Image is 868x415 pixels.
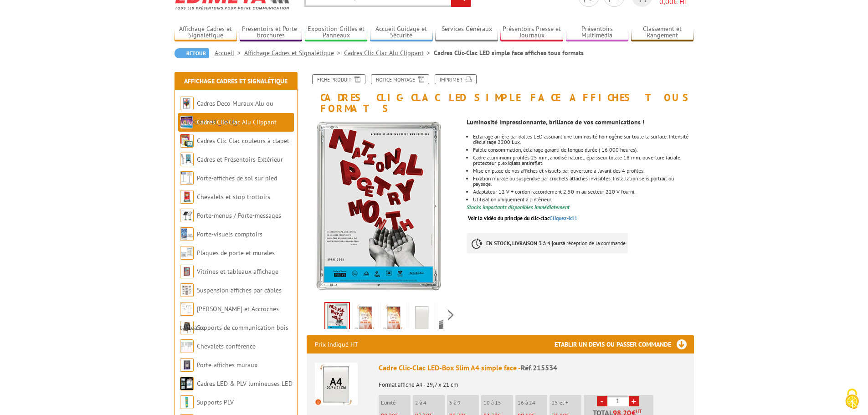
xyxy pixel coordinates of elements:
span: Next [447,307,455,323]
a: Services Généraux [435,25,498,40]
li: Utilisation uniquement à l’intérieur. [473,197,693,202]
a: Affichage Cadres et Signalétique [244,49,344,57]
a: Affichage Cadres et Signalétique [175,25,237,40]
p: 5 à 9 [449,400,479,406]
a: Classement et Rangement [631,25,694,40]
a: Porte-menus / Porte-messages [197,211,281,220]
span: Réf.215534 [521,363,557,372]
li: Cadres Clic-Clac LED simple face affiches tous formats [434,48,584,57]
a: Notice Montage [371,74,429,84]
a: Suspension affiches par câbles [197,286,282,294]
p: 2 à 4 [415,400,445,406]
strong: Luminosité impressionnante, brillance de vos communications ! [467,118,644,126]
img: Supports PLV [180,395,194,409]
a: Affichage Cadres et Signalétique [184,77,288,85]
a: Cadres Deco Muraux Alu ou [GEOGRAPHIC_DATA] [180,99,273,126]
img: Porte-affiches de sol sur pied [180,171,194,185]
a: Exposition Grilles et Panneaux [305,25,368,40]
img: affichage_lumineux_215534_image_anime.gif [325,303,349,331]
a: Vitrines et tableaux affichage [197,267,278,276]
a: Cadres Clic-Clac couleurs à clapet [197,137,289,145]
img: Cadre Clic-Clac LED-Box Slim A4 simple face [315,363,358,405]
strong: EN STOCK, LIVRAISON 3 à 4 jours [486,240,563,246]
a: Présentoirs Presse et Journaux [500,25,563,40]
img: Vitrines et tableaux affichage [180,265,194,278]
img: affichage_lumineux_215534_image_anime.gif [307,118,451,299]
a: Imprimer [435,74,477,84]
a: - [597,396,607,406]
img: Chevalets conférence [180,339,194,353]
p: Format affiche A4 - 29,7 x 21 cm [379,375,686,388]
a: Cadres LED & PLV lumineuses LED [197,379,293,388]
img: Plaques de porte et murales [180,246,194,260]
img: affichage_lumineux_215534_15.jpg [411,304,433,332]
a: Porte-visuels comptoirs [197,230,262,238]
img: Porte-menus / Porte-messages [180,209,194,222]
img: affichage_lumineux_215534_17.jpg [439,304,461,332]
div: Adaptateur 12 V + cordon raccordement 2,50 m au secteur 220 V fourni. [473,189,693,195]
li: Faible consommation, éclairage garanti de longue durée ( 16 000 heures). [473,147,693,153]
img: Porte-affiches muraux [180,358,194,372]
img: Cadres et Présentoirs Extérieur [180,153,194,166]
img: affichage_lumineux_215534_1.jpg [383,304,405,332]
img: Porte-visuels comptoirs [180,227,194,241]
li: Mise en place de vos affiches et visuels par ouverture à l’avant des 4 profilés. [473,168,693,174]
p: 10 à 15 [483,400,513,406]
a: Voir la vidéo du principe du clic-clacCliquez-ici ! [468,215,577,221]
a: Cadres Clic-Clac Alu Clippant [344,49,434,57]
a: Chevalets conférence [197,342,256,350]
div: Eclairage arrière par dalles LED assurant une luminosité homogène sur toute la surface. Intensité... [473,134,693,145]
img: Cadres LED & PLV lumineuses LED [180,377,194,390]
sup: HT [636,408,642,415]
li: Fixation murale ou suspendue par crochets attaches invisibles. Installation sens portrait ou pays... [473,176,693,187]
a: Présentoirs Multimédia [566,25,629,40]
img: Cadres Deco Muraux Alu ou Bois [180,97,194,110]
a: [PERSON_NAME] et Accroches tableaux [180,305,279,332]
img: Cadres Clic-Clac couleurs à clapet [180,134,194,148]
div: Cadre Clic-Clac LED-Box Slim A4 simple face - [379,363,686,373]
a: Supports de communication bois [197,323,288,332]
font: Stocks importants disponibles immédiatement [467,204,570,210]
p: 25 et + [552,400,581,406]
a: Accueil [215,49,244,57]
p: L'unité [381,400,411,406]
span: Voir la vidéo du principe du clic-clac [468,215,550,221]
a: Fiche produit [312,74,365,84]
a: Chevalets et stop trottoirs [197,193,270,201]
button: Cookies (fenêtre modale) [836,384,868,415]
h3: Etablir un devis ou passer commande [555,335,694,354]
a: Plaques de porte et murales [197,249,275,257]
img: affichage_lumineux_215534_1.gif [354,304,376,332]
a: Cadres Clic-Clac Alu Clippant [197,118,277,126]
p: 16 à 24 [518,400,547,406]
img: Suspension affiches par câbles [180,283,194,297]
a: Cadres et Présentoirs Extérieur [197,155,283,164]
p: Prix indiqué HT [315,335,358,354]
div: Cadre aluminium profilés 25 mm, anodisé naturel, épaisseur totale 18 mm, ouverture faciale, prote... [473,155,693,166]
a: Supports PLV [197,398,234,406]
a: Porte-affiches muraux [197,361,257,369]
img: Cimaises et Accroches tableaux [180,302,194,316]
a: Porte-affiches de sol sur pied [197,174,277,182]
a: + [629,396,639,406]
a: Présentoirs et Porte-brochures [240,25,303,40]
img: Cookies (fenêtre modale) [841,388,863,410]
a: Retour [175,48,209,58]
h1: Cadres Clic-Clac LED simple face affiches tous formats [300,74,701,114]
img: Chevalets et stop trottoirs [180,190,194,204]
p: à réception de la commande [467,233,628,253]
a: Accueil Guidage et Sécurité [370,25,433,40]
